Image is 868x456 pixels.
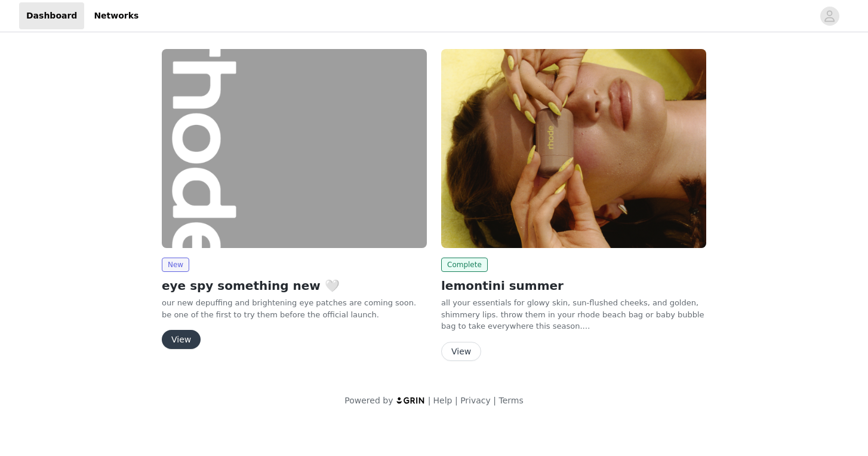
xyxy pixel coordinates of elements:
[460,396,491,405] a: Privacy
[428,396,431,405] span: |
[498,396,523,405] a: Terms
[344,396,393,405] span: Powered by
[162,277,427,295] h2: eye spy something new 🤍
[162,258,189,272] span: New
[87,2,146,29] a: Networks
[824,7,835,26] div: avatar
[19,2,84,29] a: Dashboard
[162,297,427,320] p: our new depuffing and brightening eye patches are coming soon. be one of the first to try them be...
[162,330,201,349] button: View
[441,347,481,356] a: View
[441,342,481,361] button: View
[162,335,201,344] a: View
[441,49,706,248] img: rhode skin
[441,258,488,272] span: Complete
[441,277,706,295] h2: lemontini summer
[162,49,427,248] img: rhode skin
[455,396,458,405] span: |
[433,396,453,405] a: Help
[493,396,496,405] span: |
[441,297,706,332] p: all your essentials for glowy skin, sun-flushed cheeks, and golden, shimmery lips. throw them in ...
[396,396,426,404] img: logo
